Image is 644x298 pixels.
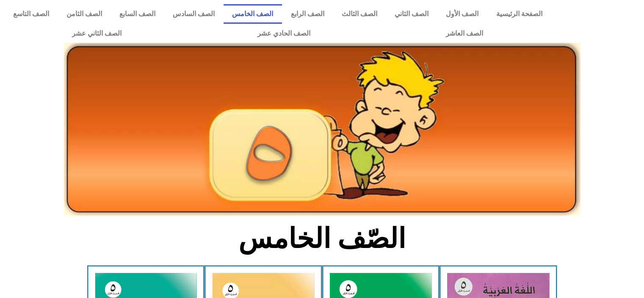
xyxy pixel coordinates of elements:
[224,4,282,24] a: الصف الخامس
[487,4,551,24] a: الصفحة الرئيسية
[4,24,189,43] a: الصف الثاني عشر
[189,24,378,43] a: الصف الحادي عشر
[378,24,551,43] a: الصف العاشر
[333,4,386,24] a: الصف الثالث
[4,4,58,24] a: الصف التاسع
[282,4,333,24] a: الصف الرابع
[111,4,164,24] a: الصف السابع
[182,222,462,255] h2: الصّف الخامس
[164,4,224,24] a: الصف السادس
[58,4,111,24] a: الصف الثامن
[386,4,437,24] a: الصف الثاني
[437,4,487,24] a: الصف الأول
